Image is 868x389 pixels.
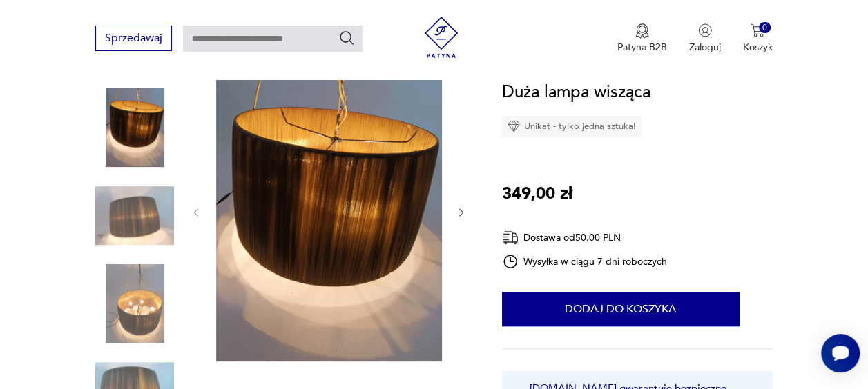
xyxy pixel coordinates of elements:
p: Zaloguj [689,41,721,54]
a: Sprzedawaj [95,34,172,44]
img: Zdjęcie produktu Duża lampa wisząca [95,264,174,343]
div: Wysyłka w ciągu 7 dni roboczych [502,253,668,270]
button: 0Koszyk [743,23,773,54]
img: Ikonka użytkownika [698,23,712,37]
a: Ikona medaluPatyna B2B [617,23,667,54]
p: Patyna B2B [617,41,667,54]
button: Szukaj [338,30,355,46]
p: 349,00 zł [502,181,572,207]
div: Unikat - tylko jedna sztuka! [502,116,642,137]
h1: Duża lampa wisząca [502,79,650,106]
p: Koszyk [743,41,773,54]
img: Zdjęcie produktu Duża lampa wisząca [95,88,174,167]
img: Ikona medalu [635,23,649,39]
iframe: Smartsupp widget button [821,334,860,372]
img: Patyna - sklep z meblami i dekoracjami vintage [421,17,462,58]
img: Ikona diamentu [508,120,520,132]
div: 0 [759,22,771,34]
button: Patyna B2B [617,23,667,54]
img: Zdjęcie produktu Duża lampa wisząca [95,177,174,255]
div: Dostawa od 50,00 PLN [502,229,668,246]
img: Ikona koszyka [751,23,764,37]
img: Zdjęcie produktu Duża lampa wisząca [216,61,442,361]
button: Sprzedawaj [95,26,172,51]
img: Ikona dostawy [502,229,519,246]
button: Dodaj do koszyka [502,292,740,326]
button: Zaloguj [689,23,721,54]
